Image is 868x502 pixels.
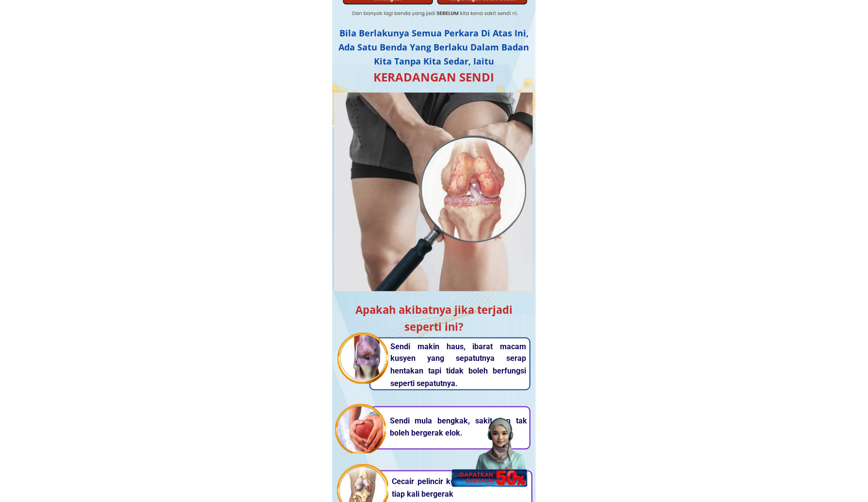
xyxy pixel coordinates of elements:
[390,415,527,453] h3: Sendi mula bengkak, sakit dan tak boleh bergerak elok.
[337,26,531,68] h3: Bila Berlakunya Semua Perkara Di Atas Ini, Ada Satu Benda Yang Berlaku Dalam Badan Kita Tanpa Kit...
[335,68,532,86] div: KERADANGAN SENDI
[390,340,526,403] h3: Sendi makin haus, ibarat macam kusyen yang sepatutnya serap hentakan tapi tidak boleh berfungsi s...
[338,302,530,336] div: Apakah akibatnya jika terjadi seperti ini?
